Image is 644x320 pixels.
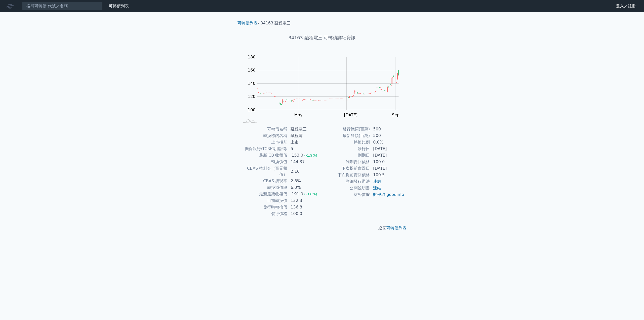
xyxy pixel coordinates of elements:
td: 融程電三 [288,126,322,132]
td: 可轉債名稱 [239,126,288,132]
td: [DATE] [370,152,405,159]
td: [DATE] [370,146,405,152]
td: 發行總額(百萬) [322,126,370,132]
td: 2.8% [288,178,322,184]
iframe: Chat Widget [619,296,644,320]
td: 2.16 [288,165,322,178]
tspan: [DATE] [344,113,357,117]
td: 發行價格 [239,210,288,217]
g: Chart [245,55,406,117]
span: (-1.9%) [304,153,317,157]
div: 191.0 [291,191,304,197]
td: 轉換標的名稱 [239,132,288,139]
a: 財報狗 [373,192,385,197]
td: 目前轉換價 [239,197,288,204]
td: 轉換比例 [322,139,370,146]
td: 到期日 [322,152,370,159]
td: 發行時轉換價 [239,204,288,210]
td: 轉換溢價率 [239,184,288,191]
a: 可轉債列表 [386,226,407,230]
td: 發行日 [322,146,370,152]
td: 132.3 [288,197,322,204]
tspan: May [294,113,303,117]
td: [DATE] [370,165,405,172]
tspan: 120 [248,94,256,99]
tspan: 100 [248,108,256,112]
g: Series [257,70,398,105]
td: 5 [288,146,322,152]
td: 擔保銀行/TCRI信用評等 [239,146,288,152]
li: 34163 融程電三 [261,20,291,26]
tspan: 140 [248,81,256,86]
td: 轉換價值 [239,159,288,165]
td: 下次提前賣回日 [322,165,370,172]
td: 最新 CB 收盤價 [239,152,288,159]
td: 到期賣回價格 [322,159,370,165]
a: 連結 [373,186,381,190]
td: CBAS 權利金（百元報價） [239,165,288,178]
a: 可轉債列表 [237,21,258,25]
td: 136.8 [288,204,322,210]
div: 153.0 [291,152,304,158]
td: 500 [370,132,405,139]
span: (-3.0%) [304,192,317,196]
input: 搜尋可轉債 代號／名稱 [22,2,103,10]
td: 6.0% [288,184,322,191]
a: 可轉債列表 [109,4,129,8]
h1: 34163 融程電三 可轉債詳細資訊 [233,34,411,41]
td: 上市 [288,139,322,146]
tspan: Sep [392,113,399,117]
div: 聊天小工具 [619,296,644,320]
td: 上市櫃別 [239,139,288,146]
td: 100.5 [370,172,405,178]
td: 0.0% [370,139,405,146]
td: 融程電 [288,132,322,139]
td: 公開說明書 [322,185,370,191]
td: 最新餘額(百萬) [322,132,370,139]
td: 100.0 [370,159,405,165]
td: 144.37 [288,159,322,165]
tspan: 160 [248,68,256,73]
td: 詳細發行辦法 [322,178,370,185]
td: 最新股票收盤價 [239,191,288,197]
td: 500 [370,126,405,132]
a: goodinfo [386,192,404,197]
td: 下次提前賣回價格 [322,172,370,178]
td: 100.0 [288,210,322,217]
li: › [237,20,259,26]
p: 返回 [233,225,411,231]
a: 連結 [373,179,381,184]
tspan: 180 [248,55,256,59]
a: 登入／註冊 [612,2,640,10]
td: 財務數據 [322,191,370,198]
td: , [370,191,405,198]
td: CBAS 折現率 [239,178,288,184]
